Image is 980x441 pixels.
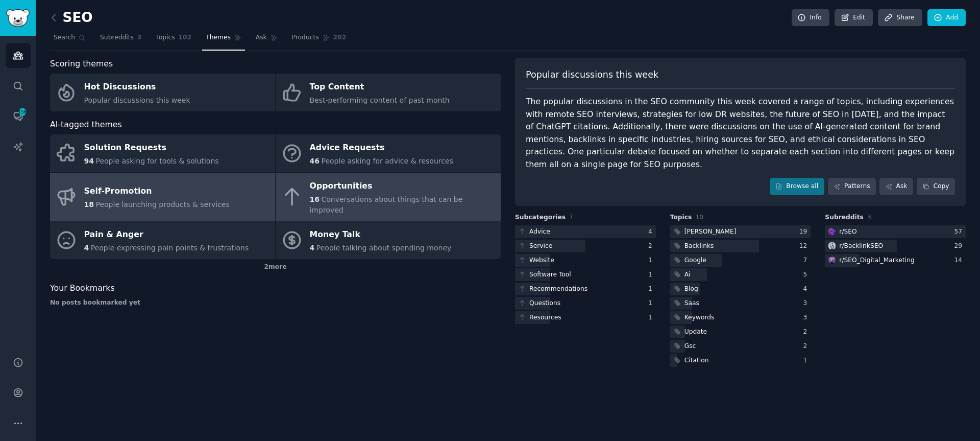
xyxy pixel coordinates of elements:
[803,256,811,265] div: 7
[684,227,737,237] div: [PERSON_NAME]
[50,173,275,221] a: Self-Promotion18People launching products & services
[670,297,811,310] a: Saas3
[792,9,829,27] a: Info
[288,30,350,51] a: Products202
[803,285,811,294] div: 4
[529,299,560,308] div: Questions
[927,9,966,27] a: Add
[179,33,192,42] span: 102
[828,178,876,195] a: Patterns
[670,240,811,252] a: Backlinks12
[670,213,692,222] span: Topics
[84,183,230,200] div: Self-Promotion
[529,256,554,265] div: Website
[84,96,190,104] span: Popular discussions this week
[828,228,836,235] img: SEO
[310,195,463,214] span: Conversations about things that can be improved
[6,104,31,129] a: 156
[321,157,453,165] span: People asking for advice & resources
[91,244,249,252] span: People expressing pain points & frustrations
[310,178,496,194] div: Opportunities
[50,221,275,259] a: Pain & Anger4People expressing pain points & frustrations
[529,285,587,294] div: Recommendations
[684,342,696,351] div: Gsc
[84,140,219,156] div: Solution Requests
[276,173,501,221] a: Opportunities16Conversations about things that can be improved
[670,340,811,353] a: Gsc2
[825,254,966,267] a: SEO_Digital_Marketingr/SEO_Digital_Marketing14
[799,227,811,237] div: 19
[100,33,134,42] span: Subreddits
[684,270,691,280] div: Ai
[316,244,452,252] span: People talking about spending money
[310,195,320,203] span: 16
[670,225,811,238] a: [PERSON_NAME]19
[50,298,501,308] div: No posts bookmarked yet
[310,244,315,252] span: 4
[799,242,811,251] div: 12
[95,200,229,208] span: People launching products & services
[825,213,864,222] span: Subreddits
[156,33,175,42] span: Topics
[529,270,571,280] div: Software Tool
[84,227,249,243] div: Pain & Anger
[276,221,501,259] a: Money Talk4People talking about spending money
[50,259,501,275] div: 2 more
[670,283,811,295] a: Blog4
[670,311,811,324] a: Keywords3
[515,283,656,295] a: Recommendations1
[515,213,566,222] span: Subcategories
[803,270,811,280] div: 5
[50,10,93,26] h2: SEO
[867,214,871,221] span: 3
[828,242,836,249] img: BacklinkSEO
[684,299,699,308] div: Saas
[50,134,275,172] a: Solution Requests94People asking for tools & solutions
[684,285,698,294] div: Blog
[684,256,706,265] div: Google
[310,227,452,243] div: Money Talk
[839,256,914,265] div: r/ SEO_Digital_Marketing
[684,356,709,365] div: Citation
[670,254,811,267] a: Google7
[954,227,966,237] div: 57
[529,242,552,251] div: Service
[648,256,656,265] div: 1
[684,242,714,251] div: Backlinks
[84,200,94,208] span: 18
[6,9,30,27] img: GummySearch logo
[515,297,656,310] a: Questions1
[310,140,453,156] div: Advice Requests
[50,74,275,111] a: Hot DiscussionsPopular discussions this week
[803,313,811,322] div: 3
[770,178,824,195] a: Browse all
[695,214,703,221] span: 10
[96,30,145,51] a: Subreddits3
[529,227,550,237] div: Advice
[310,96,450,104] span: Best-performing content of past month
[803,342,811,351] div: 2
[670,268,811,281] a: Ai5
[879,178,913,195] a: Ask
[515,268,656,281] a: Software Tool1
[803,328,811,337] div: 2
[50,119,122,131] span: AI-tagged themes
[206,33,231,42] span: Themes
[803,356,811,365] div: 1
[825,240,966,252] a: BacklinkSEOr/BacklinkSEO29
[310,157,320,165] span: 46
[292,33,319,42] span: Products
[276,134,501,172] a: Advice Requests46People asking for advice & resources
[684,313,715,322] div: Keywords
[137,33,142,42] span: 3
[670,354,811,367] a: Citation1
[50,30,89,51] a: Search
[54,33,75,42] span: Search
[276,74,501,111] a: Top ContentBest-performing content of past month
[515,225,656,238] a: Advice4
[648,270,656,280] div: 1
[84,79,190,96] div: Hot Discussions
[50,282,115,295] span: Your Bookmarks
[515,254,656,267] a: Website1
[648,227,656,237] div: 4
